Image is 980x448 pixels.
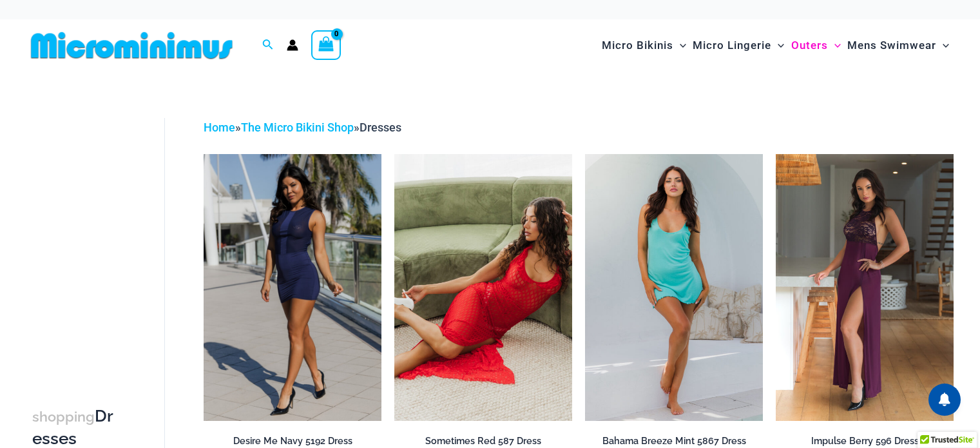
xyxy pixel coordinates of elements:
[776,154,954,421] img: Impulse Berry 596 Dress 02
[394,435,572,447] h2: Sometimes Red 587 Dress
[936,29,949,62] span: Menu Toggle
[311,30,341,60] a: View Shopping Cart, empty
[788,26,844,65] a: OutersMenu ToggleMenu Toggle
[844,26,952,65] a: Mens SwimwearMenu ToggleMenu Toggle
[204,435,381,447] h2: Desire Me Navy 5192 Dress
[26,31,238,60] img: MM SHOP LOGO FLAT
[585,435,763,447] h2: Bahama Breeze Mint 5867 Dress
[791,29,828,62] span: Outers
[599,26,689,65] a: Micro BikinisMenu ToggleMenu Toggle
[597,24,954,67] nav: Site Navigation
[287,39,298,51] a: Account icon link
[693,29,771,62] span: Micro Lingerie
[394,154,572,421] img: Sometimes Red 587 Dress 10
[585,154,763,421] img: Bahama Breeze Mint 5867 Dress 01
[771,29,784,62] span: Menu Toggle
[204,121,401,134] span: » »
[585,154,763,421] a: Bahama Breeze Mint 5867 Dress 01Bahama Breeze Mint 5867 Dress 03Bahama Breeze Mint 5867 Dress 03
[689,26,787,65] a: Micro LingerieMenu ToggleMenu Toggle
[776,154,954,421] a: Impulse Berry 596 Dress 02Impulse Berry 596 Dress 03Impulse Berry 596 Dress 03
[32,409,95,425] span: shopping
[204,121,235,134] a: Home
[262,37,274,54] a: Search icon link
[828,29,841,62] span: Menu Toggle
[394,154,572,421] a: Sometimes Red 587 Dress 10Sometimes Red 587 Dress 09Sometimes Red 587 Dress 09
[847,29,936,62] span: Mens Swimwear
[776,435,954,447] h2: Impulse Berry 596 Dress
[32,108,148,365] iframe: TrustedSite Certified
[204,154,381,421] img: Desire Me Navy 5192 Dress 11
[602,29,673,62] span: Micro Bikinis
[241,121,354,134] a: The Micro Bikini Shop
[673,29,686,62] span: Menu Toggle
[204,154,381,421] a: Desire Me Navy 5192 Dress 11Desire Me Navy 5192 Dress 09Desire Me Navy 5192 Dress 09
[360,121,401,134] span: Dresses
